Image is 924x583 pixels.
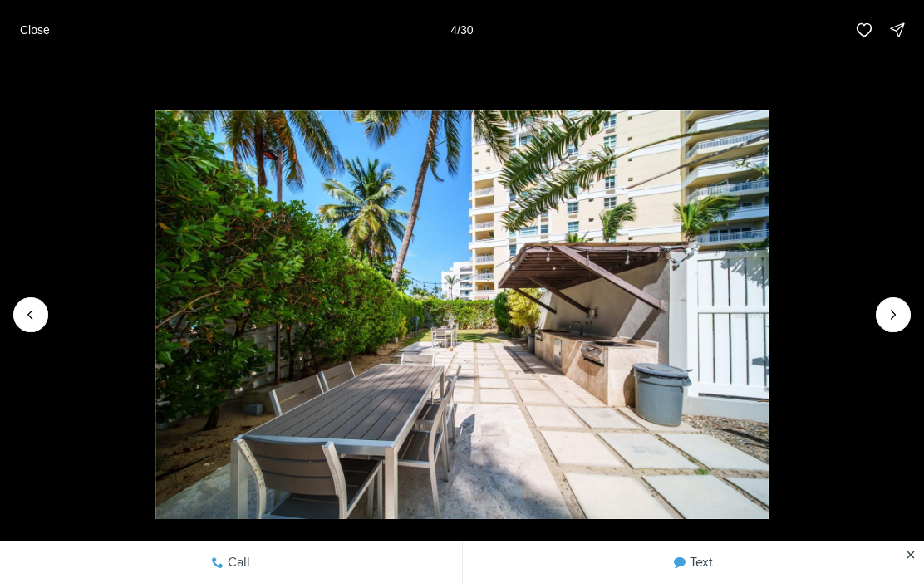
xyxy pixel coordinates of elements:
p: 4 / 30 [450,23,473,37]
p: Close [20,23,50,37]
button: Close [10,13,60,47]
button: Next slide [876,297,911,332]
button: Previous slide [13,297,48,332]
